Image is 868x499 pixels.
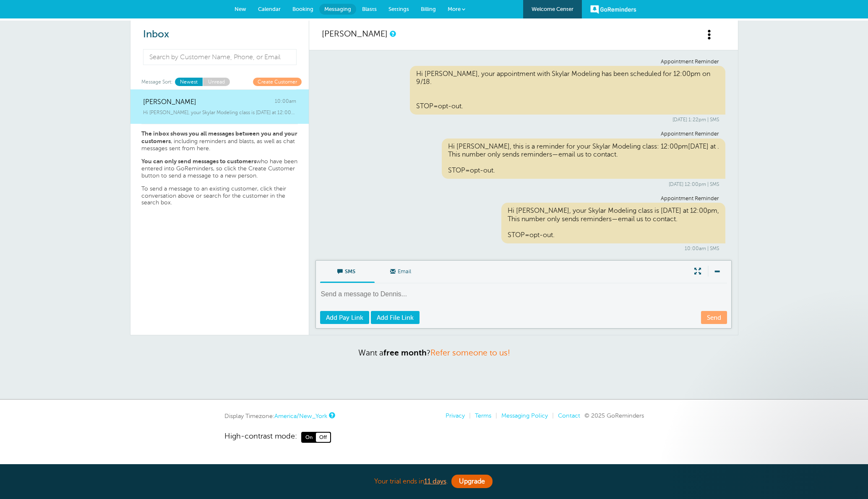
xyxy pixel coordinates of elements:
[143,49,297,65] input: Search by Customer Name, Phone, or Email
[141,130,297,144] strong: The inbox shows you all messages between you and your customers
[253,78,302,86] a: Create Customer
[442,138,725,179] div: Hi [PERSON_NAME], this is a reminder for your Skylar Modeling class: 12:00pm[DATE] at . This numb...
[451,475,493,488] a: Upgrade
[326,261,368,281] span: SMS
[371,311,420,324] a: Add File Link
[328,246,719,251] div: 10:00am | SMS
[377,314,414,321] span: Add File Link
[383,348,427,357] strong: free month
[410,66,725,115] div: Hi [PERSON_NAME], your appointment with Skylar Modeling has been scheduled for 12:00pm on 9/18. S...
[143,110,296,115] span: Hi [PERSON_NAME], your Skylar Modeling class is [DATE] at 12:00pm, This number on
[130,348,738,358] p: Want a ?
[141,158,256,165] strong: You can only send messages to customers
[328,131,719,137] div: Appointment Reminder
[491,412,497,419] li: |
[328,117,719,123] div: [DATE] 1:22pm | SMS
[224,432,297,443] span: High-contrast mode:
[141,78,173,86] span: Message Sort:
[329,413,334,418] a: This is the timezone being used to display dates and times to you on this device. Click the timez...
[316,433,330,442] span: Off
[203,78,230,86] a: Unread
[224,432,644,443] a: High-contrast mode: On Off
[320,311,369,324] a: Add Pay Link
[328,181,719,187] div: [DATE] 12:00pm | SMS
[381,261,423,281] span: Email
[143,29,296,41] h2: Inbox
[421,6,436,12] span: Billing
[362,6,377,12] span: Blasts
[388,6,409,12] span: Settings
[501,412,548,419] a: Messaging Policy
[141,158,298,179] p: who have been entered into GoReminders, so click the Create Customer button to send a message to ...
[141,185,298,206] p: To send a message to an existing customer, click their conversation above or search for the custo...
[501,203,725,243] div: Hi [PERSON_NAME], your Skylar Modeling class is [DATE] at 12:00pm, This number only sends reminde...
[326,314,363,321] span: Add Pay Link
[130,89,309,124] a: [PERSON_NAME] 10:00am Hi [PERSON_NAME], your Skylar Modeling class is [DATE] at 12:00pm, This num...
[141,130,298,152] p: , including reminders and blasts, as well as chat messages sent from here.
[235,6,246,12] span: New
[319,4,356,15] a: Messaging
[328,59,719,65] div: Appointment Reminder
[322,29,388,39] a: [PERSON_NAME]
[143,98,196,106] span: [PERSON_NAME]
[446,412,465,419] a: Privacy
[390,31,395,37] a: This is a history of all communications between GoReminders and your customer.
[465,412,471,419] li: |
[224,473,644,491] div: Your trial ends in .
[701,311,727,324] a: Send
[475,412,491,419] a: Terms
[424,478,446,485] a: 11 days
[275,98,296,106] span: 10:00am
[324,6,351,12] span: Messaging
[292,6,313,12] span: Booking
[430,348,510,357] a: Refer someone to us!
[700,402,868,486] iframe: Intercom notifications message
[548,412,554,419] li: |
[302,433,316,442] span: On
[328,196,719,202] div: Appointment Reminder
[584,412,644,419] span: © 2025 GoReminders
[448,6,461,12] span: More
[175,78,203,86] a: Newest
[224,412,334,420] div: Display Timezone:
[258,6,281,12] span: Calendar
[558,412,580,419] a: Contact
[274,413,327,419] a: America/New_York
